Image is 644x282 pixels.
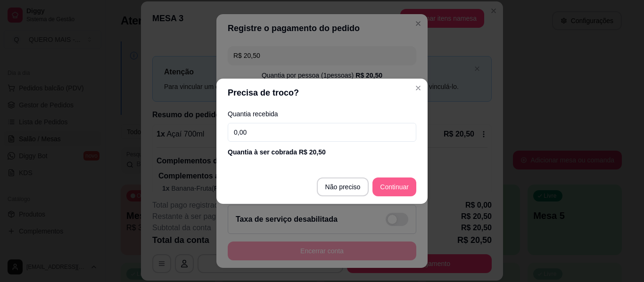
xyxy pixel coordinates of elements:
button: Close [411,81,426,96]
div: Quantia à ser cobrada R$ 20,50 [228,147,416,157]
button: Continuar [372,177,416,196]
header: Precisa de troco? [216,79,428,107]
label: Quantia recebida [228,111,416,117]
button: Não preciso [317,177,369,196]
